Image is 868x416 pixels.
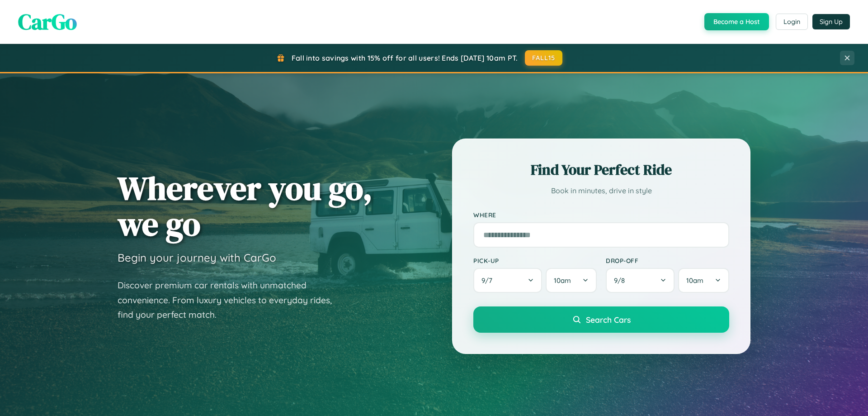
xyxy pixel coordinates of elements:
[118,251,276,264] h3: Begin your journey with CarGo
[292,53,518,62] span: Fall into savings with 15% off for all users! Ends [DATE] 10am PT.
[606,257,729,264] label: Drop-off
[546,268,597,293] button: 10am
[473,160,729,180] h2: Find Your Perfect Ride
[678,268,729,293] button: 10am
[118,170,373,242] h1: Wherever you go, we go
[473,257,597,264] label: Pick-up
[18,7,77,37] span: CarGo
[473,184,729,197] p: Book in minutes, drive in style
[586,315,631,325] span: Search Cars
[606,268,675,293] button: 9/8
[118,278,344,322] p: Discover premium car rentals with unmatched convenience. From luxury vehicles to everyday rides, ...
[473,211,729,219] label: Where
[473,268,542,293] button: 9/7
[686,276,703,285] span: 10am
[614,276,629,285] span: 9 / 8
[525,50,563,66] button: FALL15
[812,14,850,29] button: Sign Up
[776,14,808,30] button: Login
[481,276,497,285] span: 9 / 7
[473,306,729,333] button: Search Cars
[554,276,571,285] span: 10am
[704,13,769,30] button: Become a Host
